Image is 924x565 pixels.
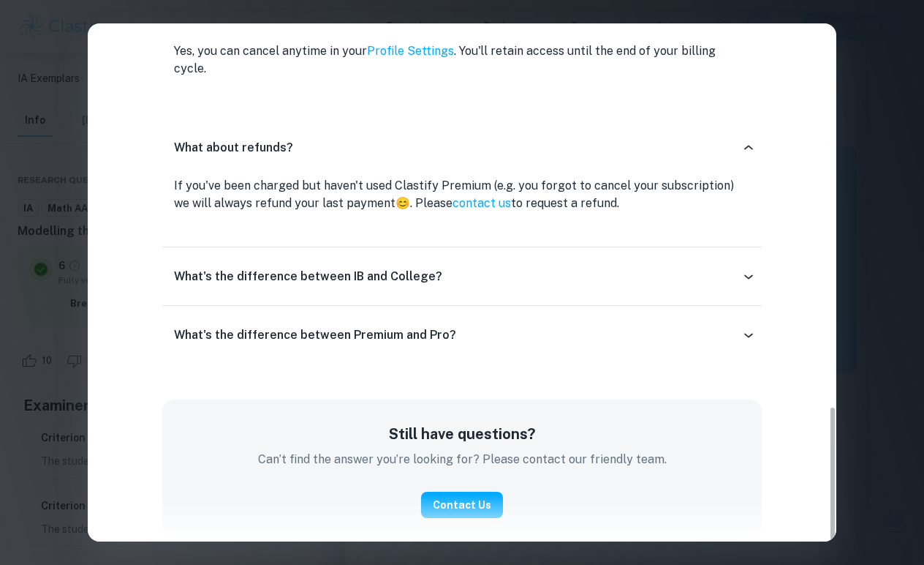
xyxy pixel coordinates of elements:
[452,196,511,210] a: contact us
[174,177,749,212] p: If you've been charged but haven't used Clastify Premium (e.g. you forgot to cancel your subscrip...
[174,139,293,157] h6: What about refunds?
[174,326,456,344] h6: What's the difference between Premium and Pro?
[174,42,749,78] p: Yes, you can cancel anytime in your . You'll retain access until the end of your billing cycle.
[421,492,503,518] button: Contact Us
[162,318,761,353] div: What's the difference between Premium and Pro?
[395,196,410,210] span: 😊
[186,423,738,445] h5: Still have questions?
[367,44,454,58] a: Profile Settings
[162,124,761,171] div: What about refunds?
[174,268,442,285] h6: What's the difference between IB and College?
[186,451,738,468] p: Can’t find the answer you’re looking for? Please contact our friendly team.
[162,259,761,294] div: What's the difference between IB and College?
